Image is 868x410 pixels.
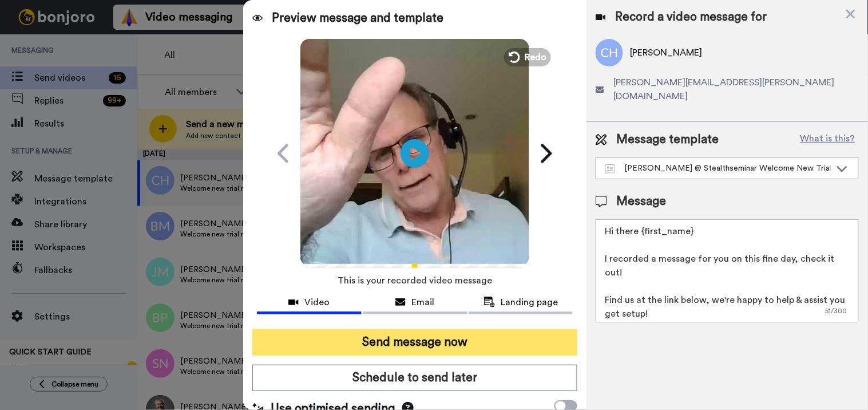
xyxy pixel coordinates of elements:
[797,131,859,148] button: What is this?
[596,219,859,322] textarea: Hi there {first_name} I recorded a message for you on this fine day, check it out! Find us at the...
[338,268,492,293] span: This is your recorded video message
[501,295,558,309] span: Landing page
[411,295,434,309] span: Email
[304,295,330,309] span: Video
[616,193,666,210] span: Message
[605,163,831,174] div: [PERSON_NAME] @ Stealthseminar Welcome New Trial User
[252,365,578,391] button: Schedule to send later
[605,164,615,174] img: Message-temps.svg
[613,76,859,103] span: [PERSON_NAME][EMAIL_ADDRESS][PERSON_NAME][DOMAIN_NAME]
[252,329,578,356] button: Send message now
[616,131,719,148] span: Message template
